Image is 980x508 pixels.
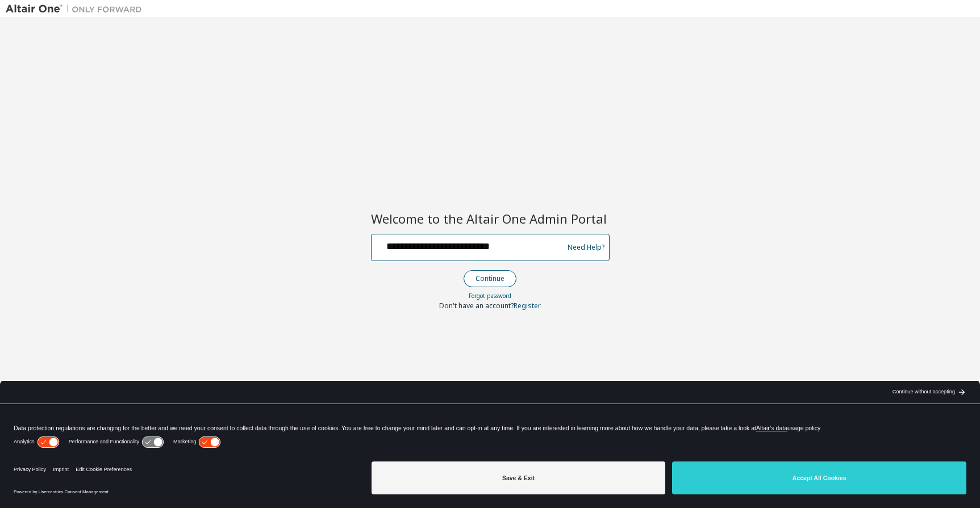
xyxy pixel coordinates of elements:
h2: Welcome to the Altair One Admin Portal [371,211,610,226]
img: Altair One [6,3,148,15]
button: Continue [464,270,516,287]
a: Forgot password [469,292,511,300]
a: Register [514,301,541,310]
span: Don't have an account? [439,301,514,310]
